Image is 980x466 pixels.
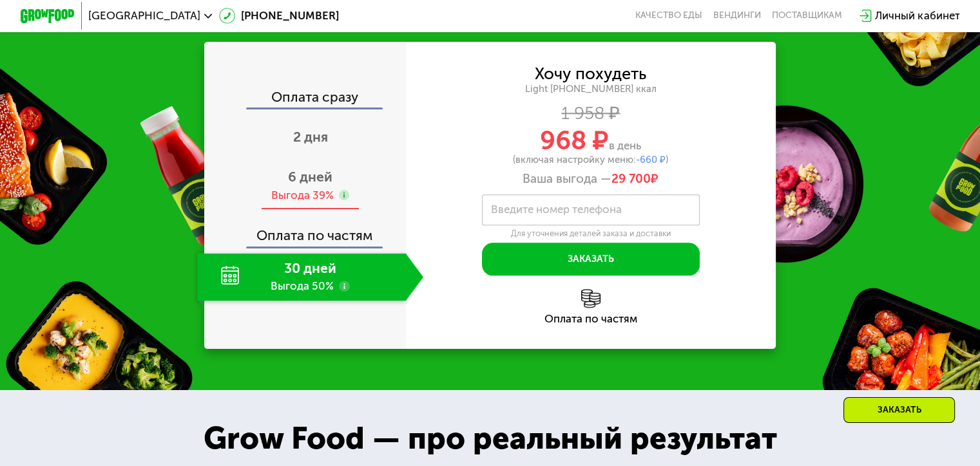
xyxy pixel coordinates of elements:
span: 29 700 [611,171,651,186]
a: Качество еды [635,10,702,21]
span: 6 дней [288,169,332,185]
a: [PHONE_NUMBER] [219,8,339,24]
div: Выгода 39% [271,188,333,203]
div: Заказать [843,397,955,423]
div: Grow Food — про реальный результат [181,415,799,461]
div: поставщикам [772,10,842,21]
div: Оплата по частям [406,313,776,324]
div: (включая настройку меню: ) [406,155,776,165]
div: Для уточнения деталей заказа и доставки [482,228,700,239]
span: ₽ [611,171,658,186]
span: -660 ₽ [636,154,666,165]
span: 2 дня [293,129,328,145]
div: Хочу похудеть [535,66,646,81]
div: Личный кабинет [875,8,959,24]
div: Оплата сразу [206,90,406,107]
a: Вендинги [713,10,761,21]
button: Заказать [482,243,700,275]
div: Оплата по частям [206,215,406,247]
div: 1 958 ₽ [406,106,776,120]
img: l6xcnZfty9opOoJh.png [581,289,600,308]
div: Ваша выгода — [406,171,776,186]
label: Введите номер телефона [491,206,622,214]
span: в день [609,139,641,152]
div: Light [PHONE_NUMBER] ккал [406,83,776,95]
span: [GEOGRAPHIC_DATA] [88,10,200,21]
span: 968 ₽ [540,125,609,156]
